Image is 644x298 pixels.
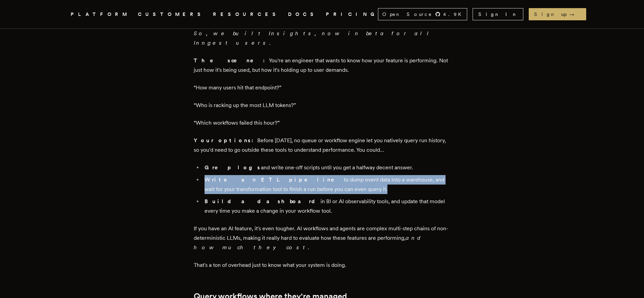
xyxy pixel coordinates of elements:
[473,8,523,20] a: Sign In
[205,164,261,171] strong: Grep logs
[194,57,269,64] strong: The scene:
[194,56,451,75] p: You're an engineer that wants to know how your feature is performing. Not just how it's being use...
[382,11,432,18] span: Open Source
[194,83,451,92] p: “How many users hit that endpoint?”
[194,136,451,155] p: Before [DATE], no queue or workflow engine let you natively query run history, so you'd need to g...
[202,197,451,216] li: in BI or AI observability tools, and update that model every time you make a change in your workf...
[288,10,318,19] a: DOCS
[205,176,344,183] strong: Write an ETL pipeline
[213,10,280,19] button: RESOURCES
[443,11,466,18] span: 4.9 K
[194,118,451,128] p: “Which workflows failed this hour?”
[194,101,451,110] p: “Who is racking up the most LLM tokens?”
[202,175,451,194] li: to dump event data into a warehouse, and wait for your transformation tool to finish a run before...
[529,8,586,20] a: Sign up
[194,137,257,144] strong: Your options:
[138,10,205,19] a: CUSTOMERS
[326,10,378,19] a: PRICING
[202,163,451,172] li: and write one-off scripts until you get a halfway decent answer.
[205,198,320,205] strong: Build a dashboard
[194,224,451,252] p: If you have an AI feature, it's even tougher. AI workflows and agents are complex multi-step chai...
[194,260,451,270] p: That's a ton of overhead just to know what your system is doing.
[569,11,581,18] span: →
[71,10,130,19] button: PLATFORM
